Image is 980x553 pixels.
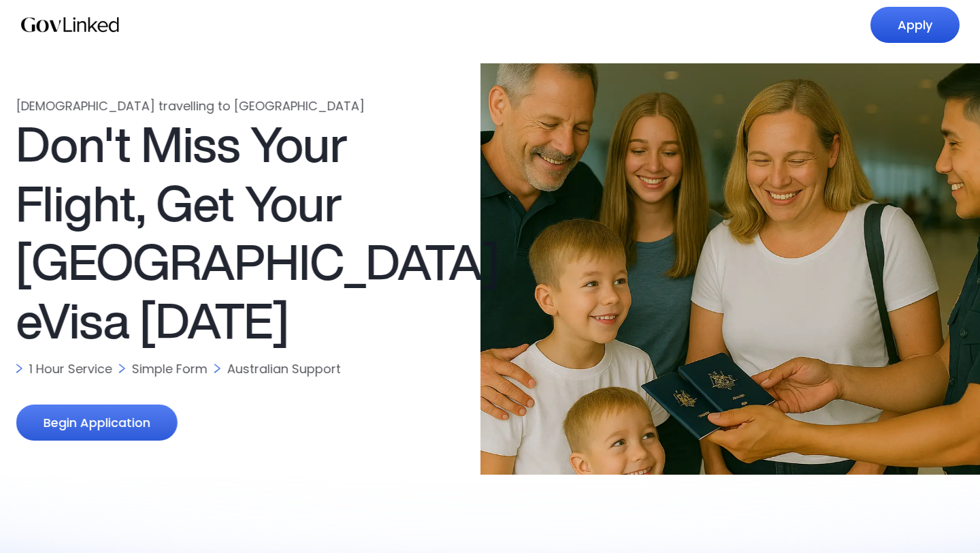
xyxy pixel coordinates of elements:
[870,7,960,43] a: Apply
[16,97,439,114] div: [DEMOGRAPHIC_DATA] travelling to [GEOGRAPHIC_DATA]
[16,405,178,441] a: Begin Application
[20,12,120,39] a: home
[214,364,220,373] img: Icon 10
[29,360,112,377] div: 1 Hour Service
[16,114,439,350] h1: Don't Miss Your Flight, Get Your [GEOGRAPHIC_DATA] eVisa [DATE]
[16,364,22,373] img: Icon 10
[119,364,125,373] img: Icon 10
[132,360,208,377] div: Simple Form
[227,360,341,377] div: Australian Support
